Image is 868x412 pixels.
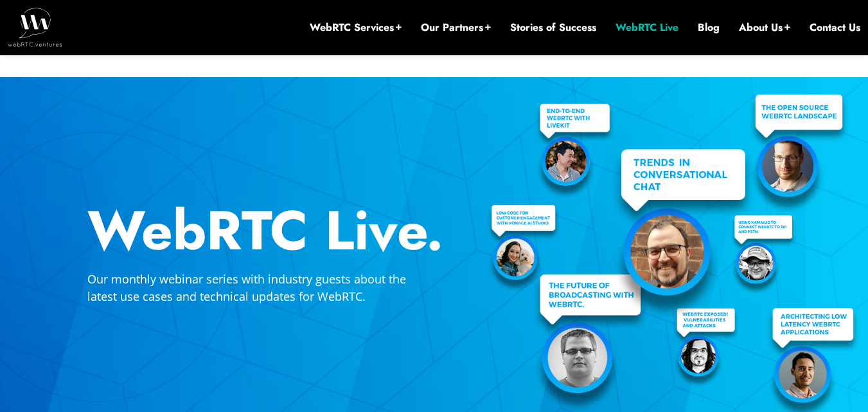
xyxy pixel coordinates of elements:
a: WebRTC Live [616,21,678,35]
a: About Us [739,21,790,35]
img: WebRTC.ventures [8,8,62,46]
p: Our monthly webinar series with industry guests about the latest use cases and technical updates ... [87,271,434,305]
a: Contact Us [810,21,860,35]
a: WebRTC Services [310,21,402,35]
a: Blog [698,21,720,35]
a: Stories of Success [510,21,596,35]
a: Our Partners [421,21,491,35]
h2: WebRTC Live. [87,203,781,258]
